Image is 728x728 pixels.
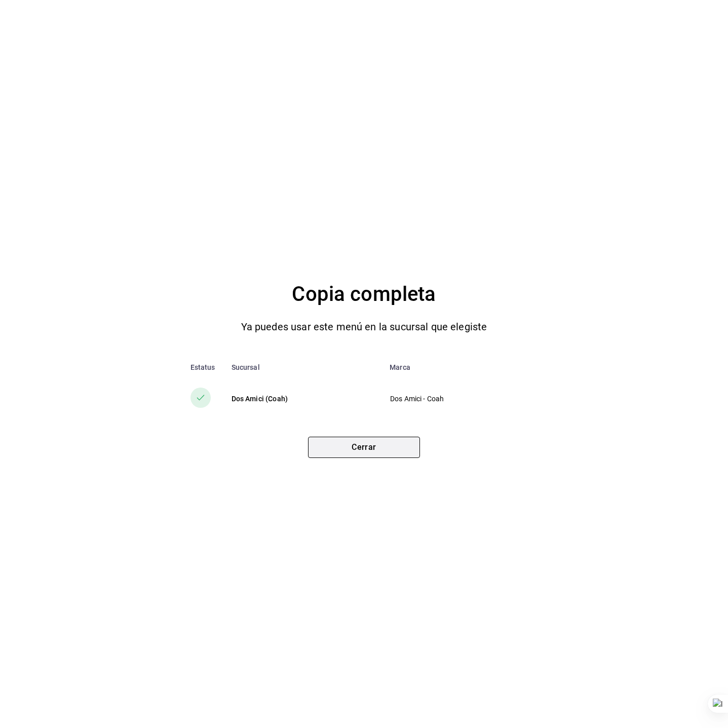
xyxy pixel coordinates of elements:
[292,278,436,311] h4: Copia completa
[390,394,537,404] p: Dos Amici - Coah
[308,437,420,458] button: Cerrar
[223,355,382,379] th: Sucursal
[241,319,487,335] p: Ya puedes usar este menú en la sucursal que elegiste
[232,394,374,404] div: Dos Amici (Coah)
[381,355,554,379] th: Marca
[174,355,223,379] th: Estatus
